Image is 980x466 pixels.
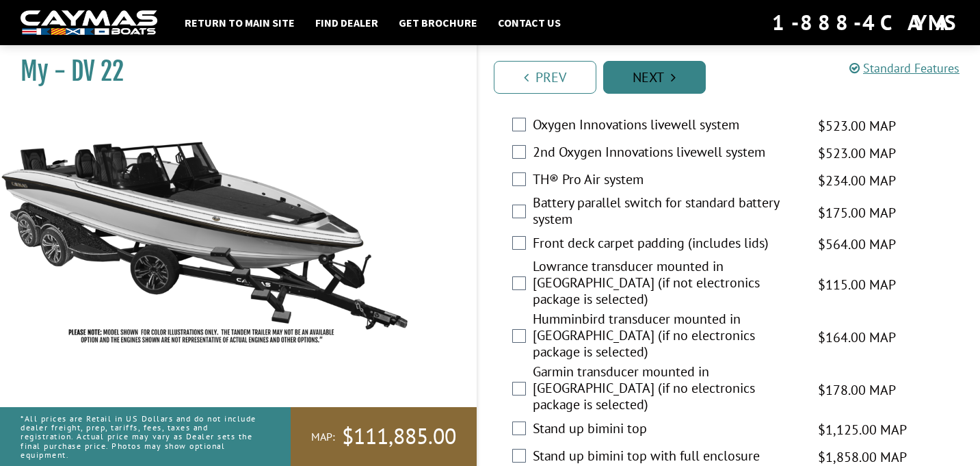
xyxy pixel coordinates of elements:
[772,8,959,38] div: 1-888-4CAYMAS
[392,14,484,31] a: Get Brochure
[533,235,802,255] label: Front deck carpet padding (includes lids)
[818,234,896,255] span: $564.00 MAP
[818,116,896,136] span: $523.00 MAP
[533,258,802,311] label: Lowrance transducer mounted in [GEOGRAPHIC_DATA] (if not electronics package is selected)
[342,422,456,451] span: $111,885.00
[291,407,477,466] a: MAP:$111,885.00
[533,363,802,416] label: Garmin transducer mounted in [GEOGRAPHIC_DATA] (if no electronics package is selected)
[494,61,596,94] a: Prev
[818,274,896,295] span: $115.00 MAP
[21,56,442,87] h1: My - DV 22
[818,327,896,348] span: $164.00 MAP
[308,14,385,31] a: Find Dealer
[21,10,157,36] img: white-logo-c9c8dbefe5ff5ceceb0f0178aa75bf4bb51f6bca0971e226c86eb53dfe498488.png
[818,203,896,223] span: $175.00 MAP
[21,407,260,466] p: *All prices are Retail in US Dollars and do not include dealer freight, prep, tariffs, fees, taxe...
[178,14,302,31] a: Return to main site
[533,311,802,363] label: Humminbird transducer mounted in [GEOGRAPHIC_DATA] (if no electronics package is selected)
[533,116,802,136] label: Oxygen Innovations livewell system
[818,143,896,164] span: $523.00 MAP
[603,61,706,94] a: Next
[491,14,568,31] a: Contact Us
[533,144,802,164] label: 2nd Oxygen Innovations livewell system
[533,420,802,440] label: Stand up bimini top
[818,170,896,191] span: $234.00 MAP
[818,380,896,400] span: $178.00 MAP
[818,419,907,440] span: $1,125.00 MAP
[849,60,959,76] a: Standard Features
[311,430,335,444] span: MAP:
[533,171,802,191] label: TH® Pro Air system
[533,194,802,231] label: Battery parallel switch for standard battery system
